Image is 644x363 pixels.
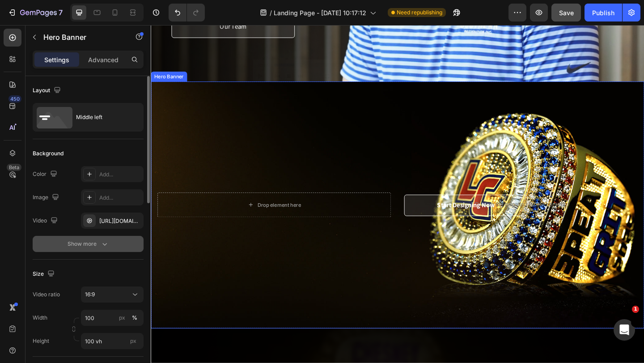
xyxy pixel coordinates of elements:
div: [URL][DOMAIN_NAME] [99,217,141,225]
div: Drop element here [116,192,163,199]
button: 7 [4,4,67,21]
div: Add... [99,194,141,202]
p: Settings [44,55,69,64]
input: px [81,333,144,349]
div: Publish [592,8,614,17]
label: Width [33,314,47,322]
strong: Start Designing Now [311,191,374,201]
p: 7 [59,7,63,18]
div: Size [33,268,56,280]
span: Need republishing [397,9,442,17]
button: Save [551,4,581,21]
span: Save [559,9,574,17]
iframe: Intercom live chat [614,319,635,341]
button: Publish [585,4,622,21]
button: % [117,312,127,323]
div: Image [33,192,61,204]
input: px% [81,310,144,326]
div: % [132,314,137,322]
div: Video ratio [33,290,60,299]
div: Hero Banner [2,52,38,60]
div: Undo/Redo [169,4,205,21]
div: Beta [7,164,21,171]
div: Show more [68,239,109,248]
div: Add... [99,171,141,179]
span: 16:9 [85,291,95,298]
p: Advanced [88,55,119,64]
button: px [129,312,140,323]
span: Landing Page - [DATE] 10:17:12 [274,8,366,17]
span: px [130,337,136,344]
button: 16:9 [81,286,144,303]
div: Video [33,215,59,227]
div: Layout [33,85,63,97]
span: / [270,8,272,17]
a: Start Designing Now [275,184,410,208]
div: Background [33,149,64,158]
div: px [119,314,125,322]
div: Middle left [76,107,131,128]
span: 1 [632,306,639,313]
iframe: Design area [151,25,644,363]
div: Color [33,168,59,180]
div: 450 [8,95,21,102]
p: Hero Banner [43,32,119,43]
button: Show more [33,236,144,252]
label: Height [33,337,49,345]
